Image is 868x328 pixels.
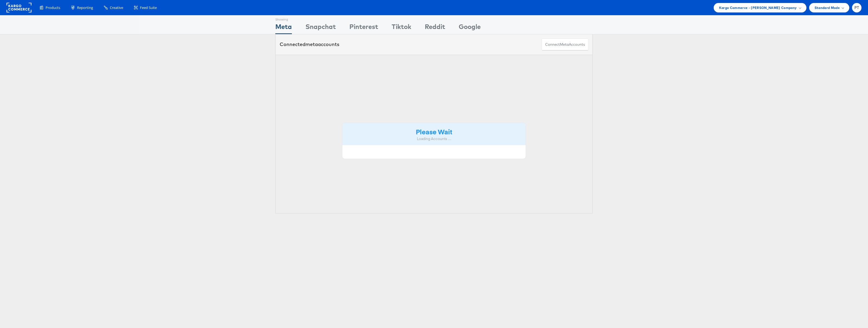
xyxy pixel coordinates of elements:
[305,41,318,47] span: meta
[46,5,60,10] span: Products
[854,6,859,9] span: PT
[349,22,378,34] div: Pinterest
[425,22,445,34] div: Reddit
[542,38,588,51] button: ConnectmetaAccounts
[110,5,123,10] span: Creative
[416,127,452,136] strong: Please Wait
[719,5,797,11] span: Kargo Commerce - [PERSON_NAME] Company
[459,22,481,34] div: Google
[305,22,336,34] div: Snapchat
[275,15,292,22] div: Showing
[815,5,840,11] span: Standard Mode
[392,22,411,34] div: Tiktok
[140,5,157,10] span: Feed Suite
[280,41,339,48] div: Connected accounts
[560,42,569,47] span: meta
[275,22,292,34] div: Meta
[77,5,93,10] span: Reporting
[346,136,522,141] div: Loading Accounts ....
